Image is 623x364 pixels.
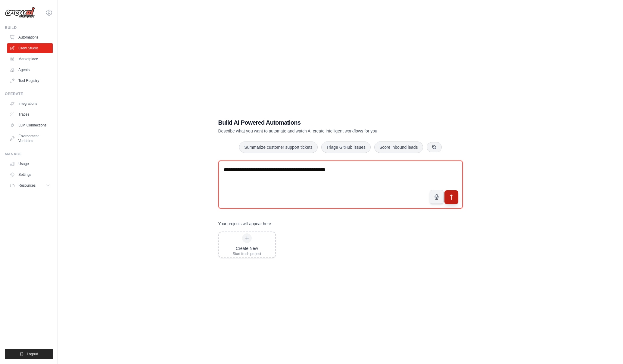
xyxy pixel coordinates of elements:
[7,110,53,119] a: Traces
[7,65,53,75] a: Agents
[5,7,35,18] img: Logo
[218,128,421,134] p: Describe what you want to automate and watch AI create intelligent workflows for you
[218,118,421,127] h1: Build AI Powered Automations
[430,190,444,204] button: Click to speak your automation idea
[5,92,53,96] div: Operate
[239,142,317,153] button: Summarize customer support tickets
[321,142,371,153] button: Triage GitHub issues
[7,170,53,179] a: Settings
[233,245,261,251] div: Create New
[5,152,53,157] div: Manage
[7,54,53,64] a: Marketplace
[7,181,53,190] button: Resources
[27,352,38,356] span: Logout
[7,33,53,42] a: Automations
[7,76,53,86] a: Tool Registry
[218,221,271,227] h3: Your projects will appear here
[7,99,53,108] a: Integrations
[7,120,53,130] a: LLM Connections
[593,335,623,364] iframe: Chat Widget
[233,251,261,256] div: Start fresh project
[7,131,53,146] a: Environment Variables
[7,159,53,169] a: Usage
[374,142,423,153] button: Score inbound leads
[5,25,53,30] div: Build
[7,43,53,53] a: Crew Studio
[18,183,36,188] span: Resources
[5,349,53,359] button: Logout
[427,142,442,152] button: Get new suggestions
